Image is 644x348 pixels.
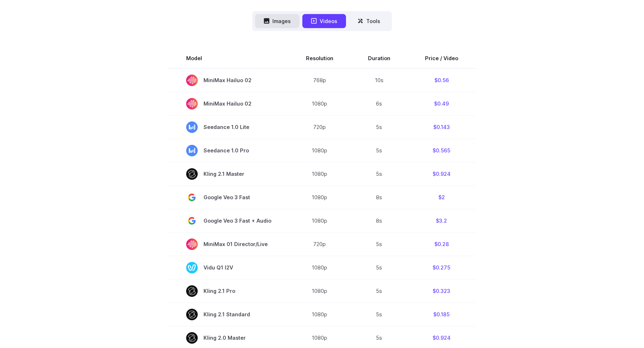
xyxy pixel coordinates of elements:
td: 1080p [289,139,351,162]
td: 1080p [289,303,351,326]
span: Kling 2.1 Pro [186,285,271,297]
td: 5s [351,139,408,162]
td: 8s [351,186,408,209]
span: Kling 2.1 Master [186,168,271,180]
td: $0.49 [408,92,476,115]
span: Seedance 1.0 Pro [186,145,271,156]
span: MiniMax 01 Director/Live [186,238,271,250]
th: Duration [351,48,408,68]
td: 10s [351,68,408,92]
td: 5s [351,115,408,139]
td: 720p [289,115,351,139]
td: $3.2 [408,209,476,232]
button: Tools [349,14,389,28]
td: $0.143 [408,115,476,139]
td: $0.275 [408,256,476,279]
td: $2 [408,186,476,209]
span: Google Veo 3 Fast + Audio [186,215,271,227]
td: 8s [351,209,408,232]
td: 5s [351,232,408,256]
td: $0.323 [408,279,476,303]
td: 768p [289,68,351,92]
td: $0.28 [408,232,476,256]
span: Kling 2.0 Master [186,332,271,344]
th: Resolution [289,48,351,68]
th: Price / Video [408,48,476,68]
td: 6s [351,92,408,115]
span: Kling 2.1 Standard [186,309,271,320]
td: 5s [351,256,408,279]
td: 720p [289,232,351,256]
td: $0.565 [408,139,476,162]
td: 1080p [289,162,351,186]
td: 1080p [289,209,351,232]
td: 1080p [289,186,351,209]
span: MiniMax Hailuo 02 [186,98,271,110]
span: Vidu Q1 I2V [186,262,271,273]
button: Videos [302,14,346,28]
td: 5s [351,303,408,326]
span: Google Veo 3 Fast [186,192,271,203]
td: 1080p [289,256,351,279]
td: $0.185 [408,303,476,326]
td: 1080p [289,92,351,115]
td: 5s [351,162,408,186]
span: MiniMax Hailuo 02 [186,75,271,86]
button: Images [255,14,299,28]
td: $0.56 [408,68,476,92]
td: 1080p [289,279,351,303]
td: 5s [351,279,408,303]
th: Model [169,48,289,68]
span: Seedance 1.0 Lite [186,121,271,133]
td: $0.924 [408,162,476,186]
